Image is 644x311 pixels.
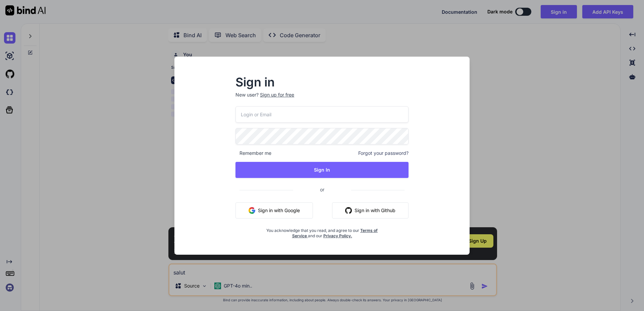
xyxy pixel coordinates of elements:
[235,202,313,219] button: Sign in with Google
[235,162,408,178] button: Sign In
[332,202,409,219] button: Sign in with Github
[293,181,351,198] span: or
[358,150,409,157] span: Forgot your password?
[249,207,255,214] img: google
[292,228,378,238] a: Terms of Service
[235,91,408,106] p: New user?
[264,224,380,239] div: You acknowledge that you read, and agree to our and our
[235,77,408,87] h2: Sign in
[345,207,352,214] img: github
[260,91,294,98] div: Sign up for free
[235,150,271,157] span: Remember me
[323,233,352,238] a: Privacy Policy.
[235,106,408,123] input: Login or Email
